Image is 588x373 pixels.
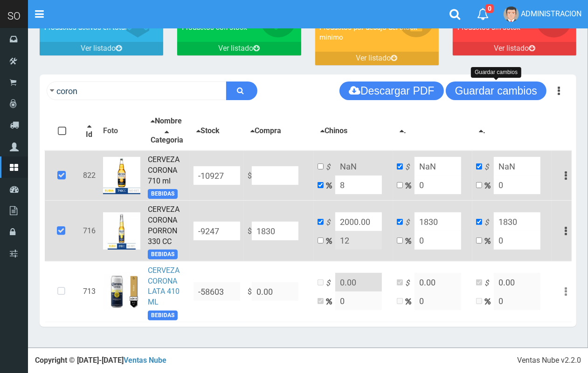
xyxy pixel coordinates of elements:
button: Categoria [148,127,186,146]
strong: Copyright © [DATE]-[DATE] [35,356,166,365]
a: Ver listado [40,42,163,55]
i: $ [326,278,335,289]
font: Ver listado [494,44,529,53]
span: BEBIDAS [148,250,178,259]
button: Id [83,122,96,141]
i: $ [326,162,335,173]
font: Productos activos en total [44,23,127,32]
div: Guardar cambios [471,67,521,78]
span: BEBIDAS [148,189,178,199]
a: CERVEZA CORONA 710 ml [148,155,180,185]
th: Foto [99,112,144,150]
img: ... [103,157,140,194]
button: Stock [194,125,222,137]
button: Descargar PDF [339,81,443,100]
button: Chinos [318,125,350,137]
td: 822 [79,150,99,201]
a: Ver listado [453,42,576,55]
a: CERVEZA CORONA PORRON 330 CC [148,205,180,246]
font: Ver listado [356,54,391,62]
img: User Image [504,7,519,22]
font: Productos por debajo del stock minimo [320,23,418,41]
a: Ver listado [177,42,301,55]
div: Ventas Nube v2.2.0 [517,355,581,366]
i: $ [405,217,415,228]
i: $ [484,162,494,173]
i: $ [405,162,415,173]
img: ... [103,273,140,310]
font: Ver listado [218,44,253,53]
td: $ [244,150,314,201]
font: Ver listado [81,44,116,53]
font: Productos con stock [182,23,247,32]
input: Ingrese su busqueda [47,81,227,100]
button: . [476,125,488,137]
i: $ [484,278,494,289]
span: 0 [485,4,494,13]
i: $ [405,278,415,289]
button: . [397,125,409,137]
td: $ [244,201,314,261]
span: ADMINISTRACION [521,9,581,18]
td: $ [244,261,314,322]
a: CERVEZA CORONA LATA 410 ML [148,266,180,307]
td: 713 [79,261,99,322]
a: Ver listado [315,52,439,65]
button: Nombre [148,115,185,127]
button: Compra [248,125,284,137]
a: Ventas Nube [124,356,166,365]
i: $ [326,217,335,228]
td: 716 [79,201,99,261]
img: ... [103,212,140,250]
button: Guardar cambios [446,81,546,100]
i: $ [484,217,494,228]
font: Productos sin sotck [457,23,520,32]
